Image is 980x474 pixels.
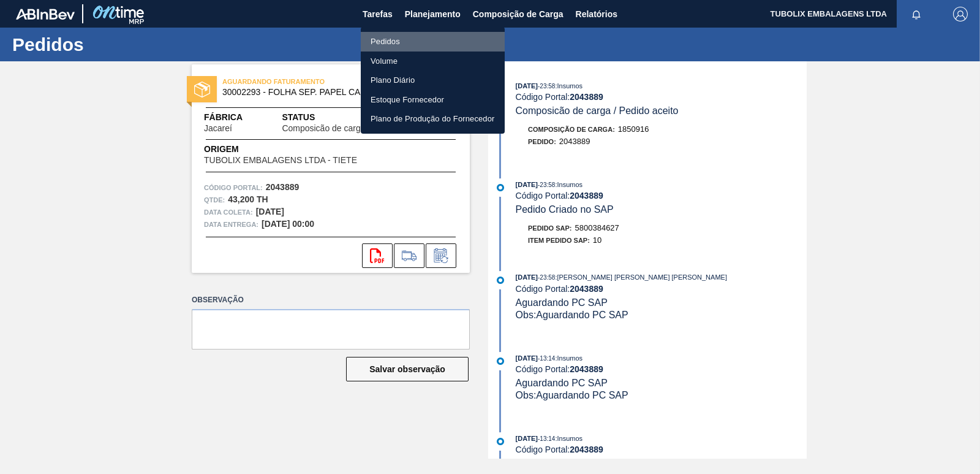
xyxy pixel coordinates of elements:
[361,32,505,52] a: Pedidos
[361,52,505,71] a: Volume
[361,109,505,129] a: Plano de Produção do Fornecedor
[361,71,505,90] a: Plano Diário
[361,90,505,110] a: Estoque Fornecedor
